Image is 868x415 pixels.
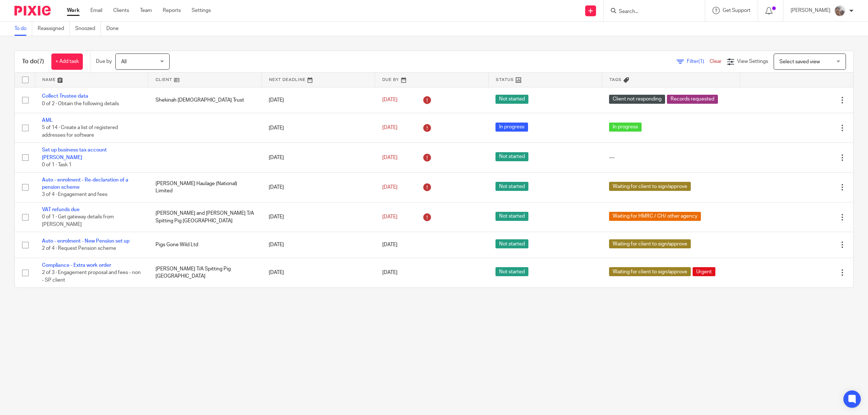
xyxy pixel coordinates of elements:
[22,58,44,65] h1: To do
[687,59,710,64] span: Filter
[148,232,262,258] td: Pigs Gone Wild Ltd
[113,7,129,14] a: Clients
[693,267,715,276] span: Urgent
[42,125,118,138] span: 5 of 14 · Create a list of registered addresses for software
[609,78,622,82] span: Tags
[261,143,375,172] td: [DATE]
[495,182,528,191] span: Not started
[261,113,375,142] td: [DATE]
[495,239,528,248] span: Not started
[723,8,750,13] span: Get Support
[609,123,642,132] span: In progress
[710,59,722,64] a: Clear
[67,7,80,14] a: Work
[42,270,141,283] span: 2 of 3 · Engagement proposal and fees - non - SP client
[791,7,830,14] p: [PERSON_NAME]
[495,95,528,104] span: Not started
[261,232,375,258] td: [DATE]
[148,258,262,287] td: [PERSON_NAME] T/A Spitting Pig [GEOGRAPHIC_DATA]
[261,258,375,287] td: [DATE]
[382,98,397,103] span: [DATE]
[121,59,127,64] span: All
[382,214,397,219] span: [DATE]
[382,242,397,247] span: [DATE]
[42,263,111,268] a: Compliance - Extra work order
[42,246,116,251] span: 2 of 4 · Request Pension scheme
[37,59,44,64] span: (7)
[495,267,528,276] span: Not started
[609,212,701,221] span: Waiting for HMRC / CH/ other agency
[192,7,211,14] a: Settings
[609,182,691,191] span: Waiting for client to sign/approve
[779,59,820,64] span: Select saved view
[609,154,732,161] div: ---
[140,7,152,14] a: Team
[382,185,397,190] span: [DATE]
[42,162,72,167] span: 0 of 1 · Task 1
[667,95,718,104] span: Records requested
[148,87,262,113] td: Shekinah [DEMOGRAPHIC_DATA] Trust
[51,54,83,70] a: + Add task
[42,147,107,160] a: Set up business tax account [PERSON_NAME]
[42,94,88,99] a: Collect Trustee data
[42,177,128,190] a: Auto - enrolment - Re-declaration of a pension scheme
[382,155,397,160] span: [DATE]
[609,239,691,248] span: Waiting for client to sign/approve
[14,6,51,16] img: Pixie
[261,172,375,202] td: [DATE]
[261,202,375,232] td: [DATE]
[609,267,691,276] span: Waiting for client to sign/approve
[90,7,102,14] a: Email
[42,207,80,212] a: VAT refunds due
[382,125,397,130] span: [DATE]
[618,9,683,15] input: Search
[495,212,528,221] span: Not started
[42,192,107,197] span: 3 of 4 · Engagement and fees
[38,22,70,36] a: Reassigned
[495,152,528,161] span: Not started
[148,202,262,232] td: [PERSON_NAME] and [PERSON_NAME] T/A Spitting Pig [GEOGRAPHIC_DATA]
[698,59,704,64] span: (1)
[609,95,665,104] span: Client not responding
[42,214,114,227] span: 0 of 1 · Get gateway details from [PERSON_NAME]
[42,239,129,244] a: Auto - enrolment - New Pension set up
[42,118,53,123] a: AML
[737,59,768,64] span: View Settings
[163,7,181,14] a: Reports
[75,22,101,36] a: Snoozed
[834,5,846,17] img: me.jpg
[42,101,119,106] span: 0 of 2 · Obtain the following details
[106,22,124,36] a: Done
[495,123,528,132] span: In progress
[14,22,32,36] a: To do
[261,87,375,113] td: [DATE]
[96,58,112,65] p: Due by
[382,270,397,275] span: [DATE]
[148,172,262,202] td: [PERSON_NAME] Haulage (National) Limited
